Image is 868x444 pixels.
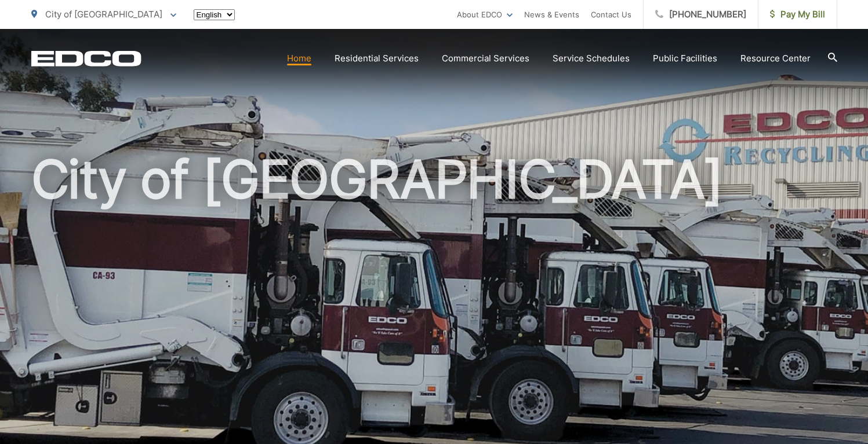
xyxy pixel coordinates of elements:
[45,9,162,20] span: City of [GEOGRAPHIC_DATA]
[740,52,811,65] a: Resource Center
[524,8,579,21] a: News & Events
[653,52,717,65] a: Public Facilities
[553,52,630,65] a: Service Schedules
[770,8,825,21] span: Pay My Bill
[194,9,235,20] select: Select a language
[591,8,631,21] a: Contact Us
[287,52,311,65] a: Home
[442,52,529,65] a: Commercial Services
[335,52,419,65] a: Residential Services
[31,50,141,67] a: EDCD logo. Return to the homepage.
[457,8,513,21] a: About EDCO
